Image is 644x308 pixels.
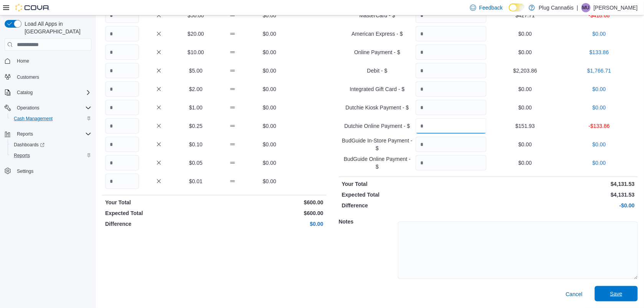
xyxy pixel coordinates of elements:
[11,151,33,160] a: Reports
[253,177,286,185] p: $0.00
[14,152,30,159] span: Reports
[342,67,413,75] p: Debit - $
[564,104,635,111] p: $0.00
[216,199,323,206] p: $600.00
[2,71,94,82] button: Customers
[14,103,43,113] button: Operations
[490,30,561,38] p: $0.00
[105,63,139,78] input: Quantity
[17,89,33,96] span: Catalog
[14,88,36,97] button: Catalog
[179,141,213,148] p: $0.10
[490,85,561,93] p: $0.00
[105,81,139,97] input: Quantity
[583,3,590,12] span: MU
[11,114,56,123] a: Cash Management
[179,48,213,56] p: $10.00
[2,55,94,66] button: Home
[610,290,623,298] span: Save
[105,199,213,206] p: Your Total
[14,116,53,122] span: Cash Management
[342,202,487,209] p: Difference
[17,105,40,111] span: Operations
[509,3,525,12] input: Dark Mode
[539,3,574,12] p: Plug Canna6is
[8,113,94,124] button: Cash Management
[253,30,286,38] p: $0.00
[179,122,213,130] p: $0.25
[253,48,286,56] p: $0.00
[14,129,91,139] span: Reports
[416,118,487,134] input: Quantity
[2,87,94,98] button: Catalog
[253,12,286,19] p: $0.00
[105,118,139,134] input: Quantity
[5,52,91,197] nav: Complex example
[216,220,323,228] p: $0.00
[563,286,586,302] button: Cancel
[179,104,213,111] p: $1.00
[416,26,487,41] input: Quantity
[339,214,396,229] h5: Notes
[342,30,413,38] p: American Express - $
[490,12,561,19] p: $427.71
[564,122,635,130] p: -$133.86
[14,73,42,82] a: Customers
[105,174,139,189] input: Quantity
[342,104,413,111] p: Dutchie Kiosk Payment - $
[564,141,635,148] p: $0.00
[490,67,561,75] p: $2,203.86
[105,209,213,217] p: Expected Total
[564,159,635,167] p: $0.00
[253,141,286,148] p: $0.00
[564,85,635,93] p: $0.00
[14,129,36,139] button: Reports
[490,191,635,199] p: $4,131.53
[564,12,635,19] p: -$418.68
[11,140,91,149] span: Dashboards
[14,167,36,176] a: Settings
[253,85,286,93] p: $0.00
[342,85,413,93] p: Integrated Gift Card - $
[11,151,91,160] span: Reports
[105,137,139,152] input: Quantity
[416,137,487,152] input: Quantity
[581,3,591,12] div: Munachi Udezo
[253,104,286,111] p: $0.00
[490,180,635,188] p: $4,131.53
[342,137,413,152] p: BudGuide In-Store Payment - $
[14,142,45,148] span: Dashboards
[253,159,286,167] p: $0.00
[179,12,213,19] p: $50.00
[253,122,286,130] p: $0.00
[105,45,139,60] input: Quantity
[105,100,139,115] input: Quantity
[490,159,561,167] p: $0.00
[14,56,32,66] a: Home
[416,100,487,115] input: Quantity
[2,129,94,139] button: Reports
[253,67,286,75] p: $0.00
[2,166,94,177] button: Settings
[342,122,413,130] p: Dutchie Online Payment - $
[564,48,635,56] p: $133.86
[416,155,487,171] input: Quantity
[14,166,91,176] span: Settings
[14,72,91,81] span: Customers
[342,180,487,188] p: Your Total
[14,103,91,113] span: Operations
[342,191,487,199] p: Expected Total
[11,114,91,123] span: Cash Management
[479,4,503,12] span: Feedback
[105,155,139,171] input: Quantity
[17,131,33,137] span: Reports
[179,30,213,38] p: $20.00
[577,3,578,12] p: |
[11,140,48,149] a: Dashboards
[490,122,561,130] p: $151.93
[490,202,635,209] p: -$0.00
[8,150,94,161] button: Reports
[595,286,638,301] button: Save
[416,45,487,60] input: Quantity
